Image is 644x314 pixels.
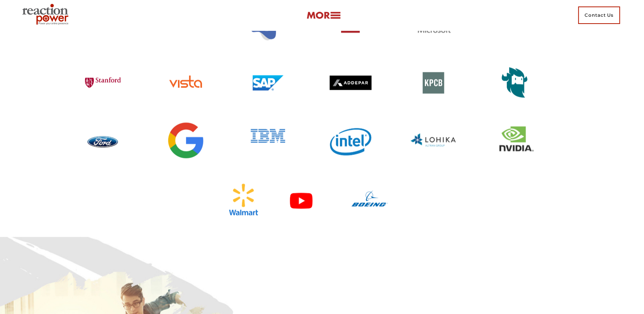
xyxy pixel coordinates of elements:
[410,60,456,105] img: kpcb logo
[328,60,373,105] img: addepar logo
[80,119,126,164] img: ford logo
[19,2,74,29] img: Executive Branding | Personal Branding Agency
[306,11,341,20] img: more-btn.png
[493,60,538,105] img: Yeti logo
[493,119,538,159] img: nvidia logo
[163,60,208,105] img: vista logo
[221,178,267,223] img: walmart logo
[245,60,291,105] img: sap logo
[245,119,291,153] img: Ibm logo
[80,60,126,105] img: stanford logo
[328,119,373,164] img: intel logo
[410,119,456,164] img: lohika logo
[347,178,392,223] img: boeng logo
[163,119,208,162] img: Google logo
[578,6,620,24] span: Contact Us
[278,178,324,223] img: youtube logo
